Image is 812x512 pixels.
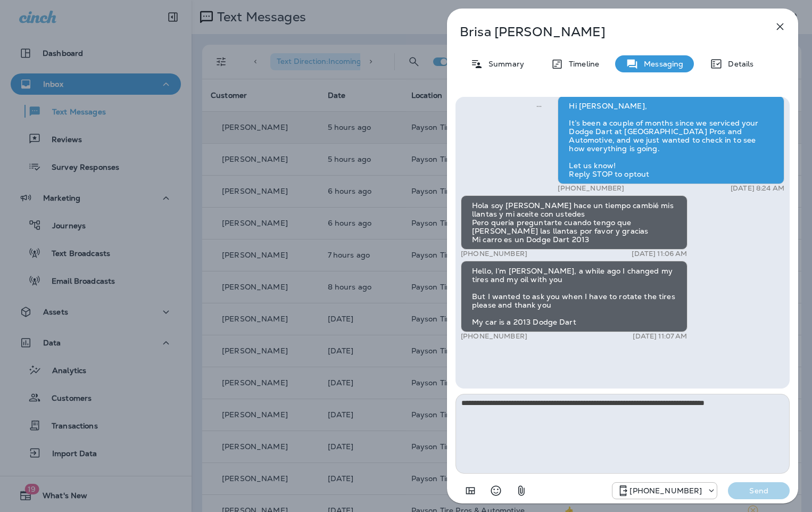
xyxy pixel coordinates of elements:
p: [DATE] 8:24 AM [731,184,784,193]
div: +1 (928) 260-4498 [612,484,717,497]
p: Summary [483,60,524,68]
p: Timeline [564,60,599,68]
p: [PHONE_NUMBER] [558,184,624,193]
p: [PHONE_NUMBER] [629,486,702,495]
button: Select an emoji [485,480,507,501]
p: [DATE] 11:06 AM [632,250,687,258]
p: Details [723,60,753,68]
div: Hi [PERSON_NAME], It’s been a couple of months since we serviced your Dodge Dart at [GEOGRAPHIC_D... [558,96,784,184]
button: Add in a premade template [460,480,481,501]
p: Messaging [639,60,683,68]
p: [PHONE_NUMBER] [461,332,527,341]
div: Hello, I’m [PERSON_NAME], a while ago I changed my tires and my oil with you But I wanted to ask ... [461,261,687,332]
p: Brisa [PERSON_NAME] [460,24,750,39]
div: Hola soy [PERSON_NAME] hace un tiempo cambié mis llantas y mi aceite con ustedes Pero quería preg... [461,195,687,250]
p: [DATE] 11:07 AM [633,332,687,341]
span: Sent [536,101,542,110]
p: [PHONE_NUMBER] [461,250,527,258]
